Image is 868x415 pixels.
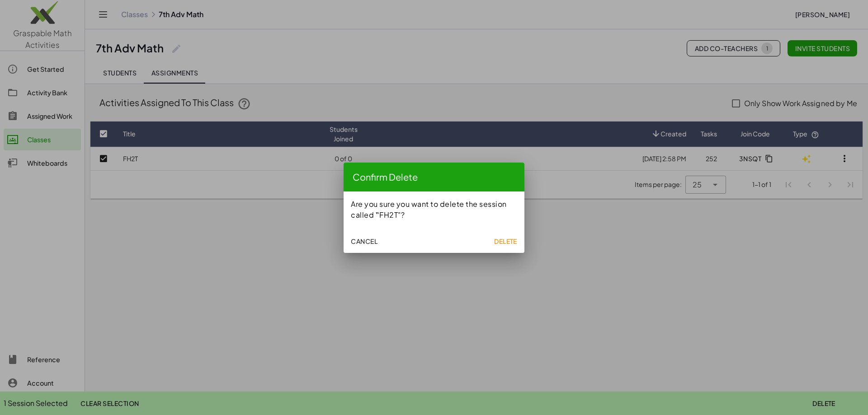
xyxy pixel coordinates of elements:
div: Confirm Delete [353,171,524,183]
button: Cancel [347,233,381,249]
span: Cancel [351,237,377,245]
div: Are you sure you want to delete the session called ‟FH2T"? [351,199,517,220]
button: Delete [491,233,521,249]
span: Delete [494,237,517,245]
